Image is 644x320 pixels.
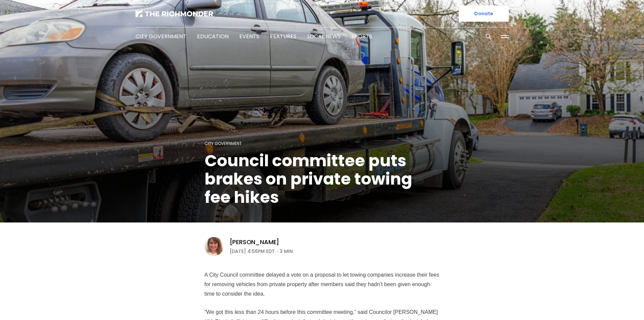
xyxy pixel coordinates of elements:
[230,247,275,255] time: [DATE] 4:56PM EDT
[136,33,186,40] a: City Government
[230,238,280,246] a: [PERSON_NAME]
[459,5,509,22] a: Donate
[352,33,372,40] a: Sports
[205,237,223,256] img: Sarah Vogelsong
[197,33,229,40] a: Education
[205,141,242,146] a: City Government
[239,33,259,40] a: Events
[280,247,293,255] span: 3 min
[205,270,440,299] p: A City Council committee delayed a vote on a proposal to let towing companies increase their fees...
[205,152,440,207] h1: Council committee puts brakes on private towing fee hikes
[136,10,213,17] img: The Richmonder
[307,33,341,40] a: Local News
[609,287,644,320] iframe: portal-trigger
[483,31,494,42] button: Search this site
[270,33,296,40] a: Features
